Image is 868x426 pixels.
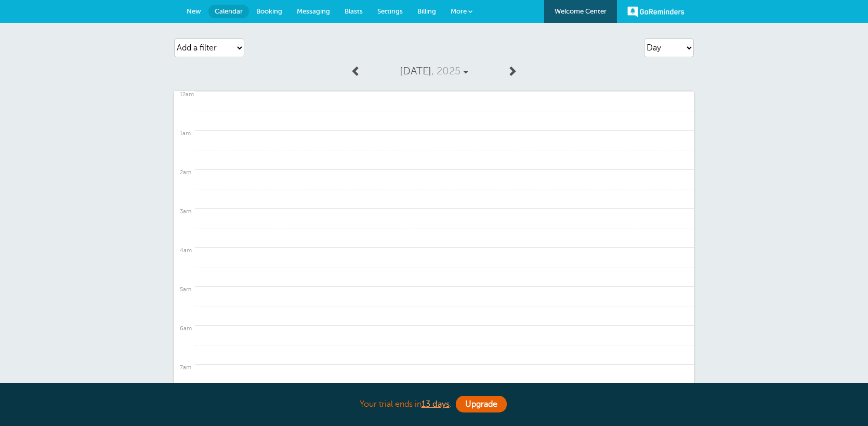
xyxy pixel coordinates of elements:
[180,208,194,215] div: 3am
[431,65,461,77] span: , 2025
[180,286,194,293] div: 5am
[451,7,467,15] span: More
[180,91,194,98] div: 12am
[367,60,501,83] a: [DATE], 2025
[377,7,403,15] span: Settings
[345,7,363,15] span: Blasts
[208,5,249,18] a: Calendar
[400,65,431,77] span: [DATE]
[180,130,194,137] div: 1am
[256,7,282,15] span: Booking
[422,399,450,409] a: 13 days
[297,7,330,15] span: Messaging
[180,364,194,371] div: 7am
[180,247,194,254] div: 4am
[456,396,507,412] a: Upgrade
[180,325,194,332] div: 6am
[215,7,243,15] span: Calendar
[174,393,694,416] div: Your trial ends in .
[187,7,201,15] span: New
[180,169,194,176] div: 2am
[417,7,436,15] span: Billing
